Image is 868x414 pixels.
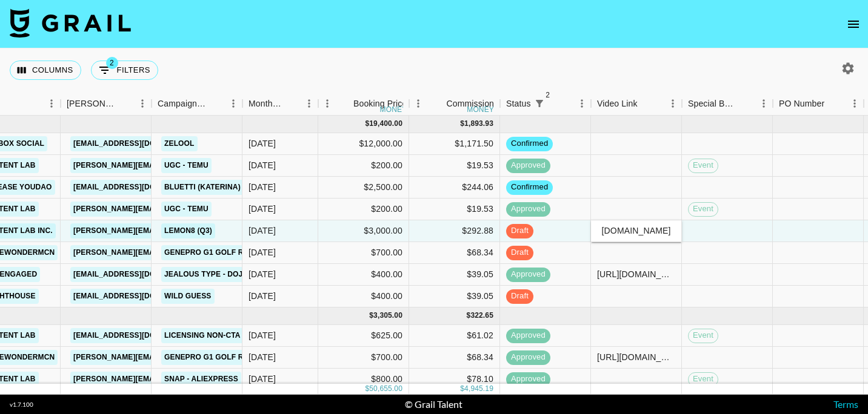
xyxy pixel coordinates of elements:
[689,330,718,341] span: Event
[460,119,464,129] div: $
[365,384,369,394] div: $
[409,133,500,155] div: $1,171.50
[106,57,118,69] span: 2
[161,245,295,260] a: GenePro G1 Golf Rangefinder
[318,325,409,347] div: $625.00
[161,267,267,282] a: Jealous Type - Doja Cat
[318,177,409,199] div: $2,500.00
[470,310,493,321] div: 322.65
[779,92,824,116] div: PO Number
[161,202,212,217] a: UGC - Temu
[506,225,533,237] span: draft
[318,242,409,264] div: $700.00
[841,12,866,36] button: open drawer
[409,369,500,390] div: $78.10
[664,94,682,113] button: Menu
[42,94,61,113] button: Menu
[70,372,268,387] a: [PERSON_NAME][EMAIL_ADDRESS][DOMAIN_NAME]
[318,369,409,390] div: $800.00
[152,92,242,116] div: Campaign (Type)
[446,92,494,116] div: Commission
[506,92,531,116] div: Status
[597,92,638,116] div: Video Link
[409,242,500,264] div: $68.34
[833,398,858,410] a: Terms
[318,155,409,177] div: $200.00
[409,155,500,177] div: $19.53
[846,94,864,113] button: Menu
[531,95,548,112] div: 2 active filters
[542,89,554,101] span: 2
[409,264,500,286] div: $39.05
[70,267,206,282] a: [EMAIL_ADDRESS][DOMAIN_NAME]
[70,289,206,304] a: [EMAIL_ADDRESS][DOMAIN_NAME]
[548,95,565,112] button: Sort
[429,95,446,112] button: Sort
[773,92,864,116] div: PO Number
[688,92,738,116] div: Special Booking Type
[506,160,550,171] span: approved
[464,384,493,394] div: 4,945.19
[300,94,318,113] button: Menu
[369,119,402,129] div: 19,400.00
[318,133,409,155] div: $12,000.00
[70,180,206,195] a: [EMAIL_ADDRESS][DOMAIN_NAME]
[249,268,276,280] div: Sep '25
[161,180,244,195] a: Bluetti (Katerina)
[61,92,152,116] div: Booker
[365,119,369,129] div: $
[689,160,718,171] span: Event
[467,310,471,321] div: $
[10,8,131,38] img: Grail Talent
[506,182,553,193] span: confirmed
[161,158,212,173] a: UGC - Temu
[369,384,402,394] div: 50,655.00
[409,94,427,113] button: Menu
[369,310,373,321] div: $
[249,329,276,341] div: Aug '25
[318,94,336,113] button: Menu
[531,95,548,112] button: Show filters
[591,92,682,116] div: Video Link
[249,137,276,149] div: Sep '25
[597,268,675,280] div: https://www.tiktok.com/@mrnicknovak/video/7546285963664788749
[242,92,318,116] div: Month Due
[738,95,755,112] button: Sort
[318,347,409,369] div: $700.00
[70,245,268,260] a: [PERSON_NAME][EMAIL_ADDRESS][DOMAIN_NAME]
[336,95,353,112] button: Sort
[91,61,158,80] button: Show filters
[67,92,116,116] div: [PERSON_NAME]
[249,181,276,193] div: Sep '25
[249,225,276,237] div: Sep '25
[573,94,591,113] button: Menu
[506,203,550,215] span: approved
[318,264,409,286] div: $400.00
[10,61,81,80] button: Select columns
[689,203,718,215] span: Event
[506,291,533,302] span: draft
[70,350,268,365] a: [PERSON_NAME][EMAIL_ADDRESS][DOMAIN_NAME]
[249,373,276,385] div: Aug '25
[224,94,242,113] button: Menu
[638,95,655,112] button: Sort
[597,351,675,363] div: https://www.instagram.com/p/DHT07GCJGTF/
[464,119,493,129] div: 1,893.93
[116,95,133,112] button: Sort
[506,330,550,341] span: approved
[249,246,276,258] div: Sep '25
[405,398,462,410] div: © Grail Talent
[161,136,198,151] a: Zelool
[249,159,276,171] div: Sep '25
[506,352,550,363] span: approved
[133,94,152,113] button: Menu
[249,203,276,215] div: Sep '25
[824,95,841,112] button: Sort
[409,347,500,369] div: $68.34
[207,95,224,112] button: Sort
[506,138,553,149] span: confirmed
[161,372,241,387] a: Snap - AliExpress
[249,351,276,363] div: Aug '25
[10,401,33,409] div: v 1.7.100
[409,199,500,220] div: $19.53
